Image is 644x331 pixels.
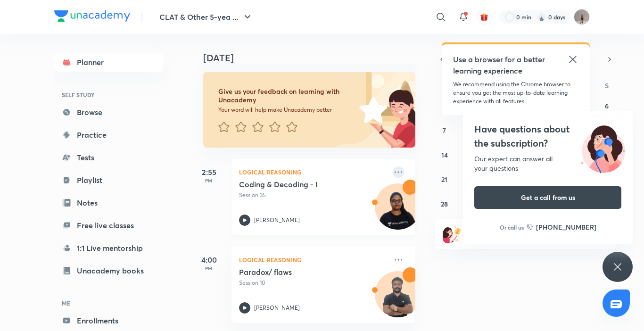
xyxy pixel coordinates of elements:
[375,276,421,322] img: Avatar
[375,189,421,234] img: Avatar
[239,267,356,277] h5: Paradox/ flaws
[437,123,452,138] button: September 7, 2025
[500,223,524,232] p: Or call us
[437,196,452,211] button: September 28, 2025
[239,180,356,189] h5: Coding & Decoding - I
[474,186,621,209] button: Get a call from us
[54,239,164,257] a: 1:1 Live mentorship
[441,175,447,184] abbr: September 21, 2025
[441,150,448,159] abbr: September 14, 2025
[218,87,356,104] h6: Give us your feedback on learning with Unacademy
[599,98,614,113] button: September 6, 2025
[574,9,590,25] img: Shivang Roy
[573,122,633,173] img: ttu_illustration_new.svg
[453,54,547,76] h5: Use a browser for a better learning experience
[474,154,621,173] div: Our expert can answer all your questions
[239,166,387,178] p: Logical Reasoning
[54,125,164,144] a: Practice
[190,166,228,178] h5: 2:55
[190,254,228,265] h5: 4:00
[54,148,164,167] a: Tests
[54,216,164,235] a: Free live classes
[254,216,300,224] p: [PERSON_NAME]
[443,224,462,243] img: referral
[537,12,546,22] img: streak
[239,254,387,265] p: Logical Reasoning
[441,199,448,208] abbr: September 28, 2025
[218,106,356,114] p: Your word will help make Unacademy better
[239,279,387,287] p: Session 10
[443,126,446,135] abbr: September 7, 2025
[54,295,164,311] h6: ME
[54,10,130,22] img: Company Logo
[54,87,164,103] h6: SELF STUDY
[254,304,300,312] p: [PERSON_NAME]
[605,101,609,110] abbr: September 6, 2025
[203,52,425,64] h4: [DATE]
[527,222,596,232] a: [PHONE_NUMBER]
[54,261,164,280] a: Unacademy books
[190,178,228,183] p: PM
[327,72,415,148] img: feedback_image
[437,172,452,187] button: September 21, 2025
[437,147,452,162] button: September 14, 2025
[54,10,130,24] a: Company Logo
[474,122,621,150] h4: Have questions about the subscription?
[54,171,164,190] a: Playlist
[453,80,578,106] p: We recommend using the Chrome browser to ensure you get the most up-to-date learning experience w...
[477,9,492,25] button: avatar
[54,311,164,330] a: Enrollments
[54,103,164,122] a: Browse
[54,193,164,212] a: Notes
[480,13,488,21] img: avatar
[239,191,387,199] p: Session 35
[190,265,228,271] p: PM
[536,222,596,232] h6: [PHONE_NUMBER]
[154,8,259,26] button: CLAT & Other 5-yea ...
[605,81,609,90] abbr: Saturday
[54,53,164,72] a: Planner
